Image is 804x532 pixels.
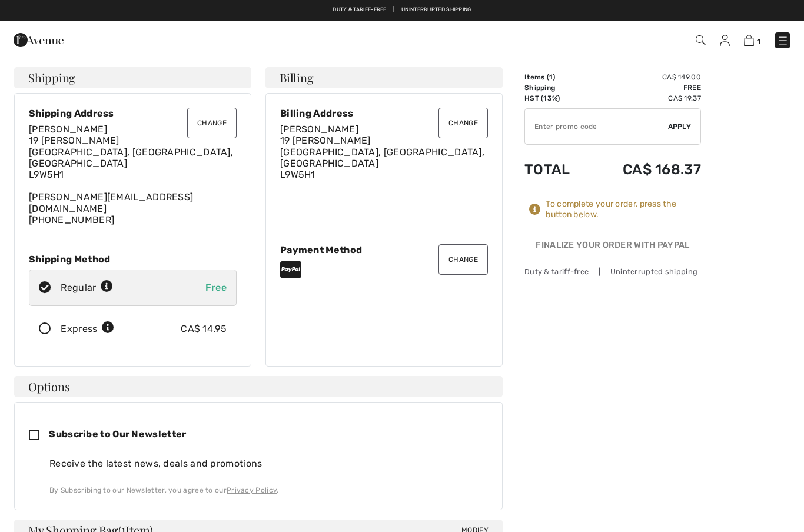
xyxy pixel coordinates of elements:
[589,149,701,189] td: CA$ 168.37
[757,37,760,46] span: 1
[280,124,358,135] span: [PERSON_NAME]
[524,266,701,277] div: Duty & tariff-free | Uninterrupted shipping
[29,124,237,225] div: [PERSON_NAME][EMAIL_ADDRESS][DOMAIN_NAME] [PHONE_NUMBER]
[29,254,237,265] div: Shipping Method
[589,82,701,93] td: Free
[524,239,701,257] div: Finalize Your Order with PayPal
[524,93,589,104] td: HST (13%)
[280,244,488,255] div: Payment Method
[49,457,488,471] div: Receive the latest news, deals and promotions
[29,135,233,180] span: 19 [PERSON_NAME] [GEOGRAPHIC_DATA], [GEOGRAPHIC_DATA], [GEOGRAPHIC_DATA] L9W5H1
[438,244,488,275] button: Change
[720,35,730,46] img: My Info
[280,108,488,119] div: Billing Address
[524,82,589,93] td: Shipping
[28,72,75,84] span: Shipping
[524,149,589,189] td: Total
[205,282,227,293] span: Free
[525,109,668,144] input: Promo code
[696,35,706,45] img: Search
[61,322,114,336] div: Express
[14,34,64,45] a: 1ère Avenue
[777,35,789,46] img: Menu
[744,33,760,47] a: 1
[227,486,277,494] a: Privacy Policy
[181,322,227,336] div: CA$ 14.95
[29,108,237,119] div: Shipping Address
[61,281,113,295] div: Regular
[549,73,553,81] span: 1
[49,428,186,440] span: Subscribe to Our Newsletter
[668,121,692,132] span: Apply
[438,108,488,138] button: Change
[524,72,589,82] td: Items ( )
[744,35,754,46] img: Shopping Bag
[14,28,64,52] img: 1ère Avenue
[187,108,237,138] button: Change
[29,124,107,135] span: [PERSON_NAME]
[589,93,701,104] td: CA$ 19.37
[280,72,313,84] span: Billing
[280,135,484,180] span: 19 [PERSON_NAME] [GEOGRAPHIC_DATA], [GEOGRAPHIC_DATA], [GEOGRAPHIC_DATA] L9W5H1
[49,485,488,496] div: By Subscribing to our Newsletter, you agree to our .
[589,72,701,82] td: CA$ 149.00
[14,376,503,397] h4: Options
[546,199,701,220] div: To complete your order, press the button below.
